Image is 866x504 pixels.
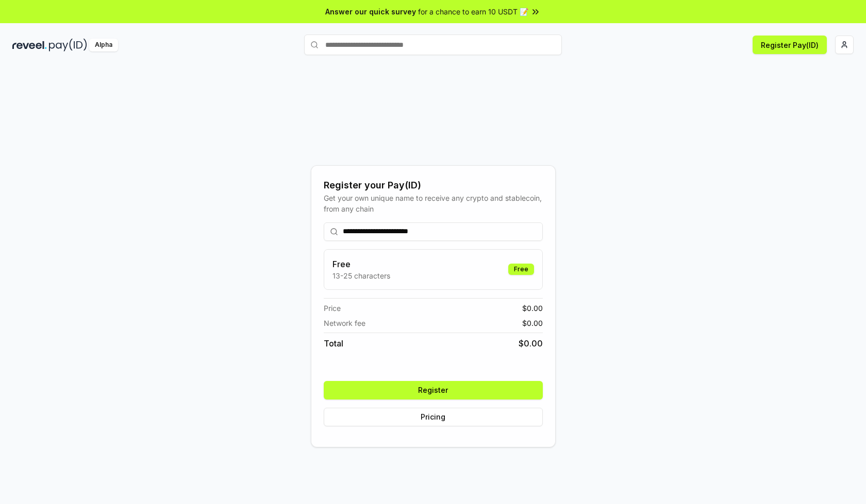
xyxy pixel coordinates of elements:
span: Total [324,337,343,350]
img: pay_id [49,39,87,51]
div: Alpha [89,39,118,51]
span: Price [324,303,341,314]
button: Register Pay(ID) [753,36,827,54]
span: $ 0.00 [522,303,543,314]
img: reveel_dark [12,39,47,51]
span: Answer our quick survey [325,6,416,17]
button: Pricing [324,408,543,426]
span: Network fee [324,318,365,328]
button: Register [324,381,543,399]
span: $ 0.00 [519,337,543,350]
div: Register your Pay(ID) [324,178,543,193]
span: for a chance to earn 10 USDT 📝 [418,6,528,17]
p: 13-25 characters [332,270,390,281]
div: Free [508,264,534,275]
h3: Free [332,258,390,270]
div: Get your own unique name to receive any crypto and stablecoin, from any chain [324,193,543,214]
span: $ 0.00 [522,318,543,328]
